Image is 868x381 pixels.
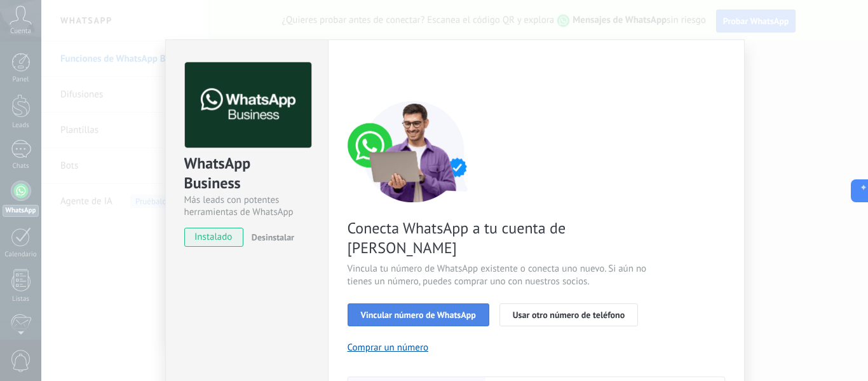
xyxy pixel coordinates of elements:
button: Comprar un número [348,342,429,354]
span: Desinstalar [252,232,294,243]
span: Vincula tu número de WhatsApp existente o conecta uno nuevo. Si aún no tienes un número, puedes c... [348,263,650,288]
button: Usar otro número de teléfono [499,303,638,326]
span: Usar otro número de teléfono [513,310,625,319]
span: Vincular número de WhatsApp [361,310,476,319]
div: WhatsApp Business [184,153,309,194]
button: Desinstalar [247,228,294,247]
img: logo_main.png [185,62,311,148]
button: Vincular número de WhatsApp [348,303,489,326]
div: Más leads con potentes herramientas de WhatsApp [184,194,309,218]
span: Conecta WhatsApp a tu cuenta de [PERSON_NAME] [348,218,650,258]
span: instalado [185,228,243,247]
img: connect number [348,100,481,202]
